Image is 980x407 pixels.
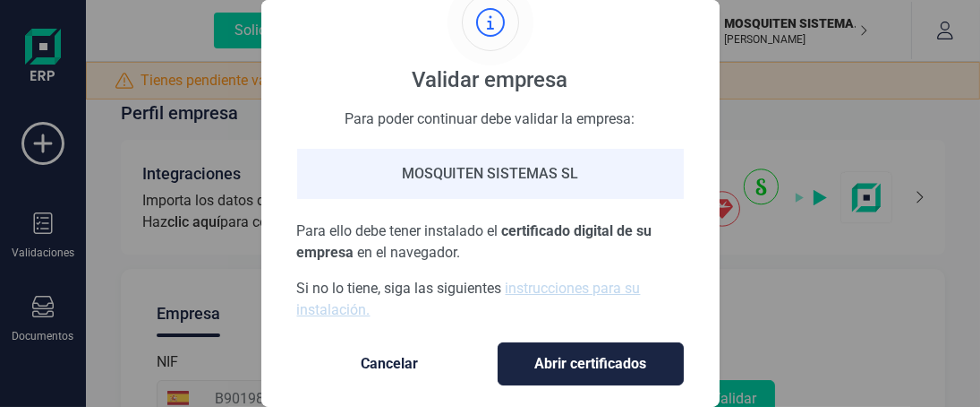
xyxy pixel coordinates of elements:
[516,353,665,375] span: Abrir certificados
[297,278,684,321] p: Si no lo tiene, siga las siguientes
[413,65,568,94] div: Validar empresa
[297,108,684,127] div: Para poder continuar debe validar la empresa:
[297,149,684,199] div: MOSQUITEN SISTEMAS SL
[297,342,483,385] button: Cancelar
[297,221,684,264] p: Para ello debe tener instalado el en el navegador.
[498,342,684,385] button: Abrir certificados
[315,353,465,375] span: Cancelar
